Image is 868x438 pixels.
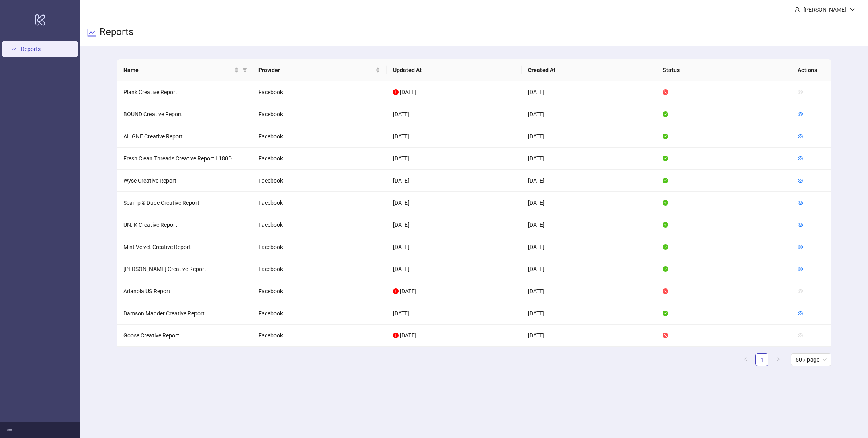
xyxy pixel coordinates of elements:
[252,258,387,280] td: Facebook
[791,353,831,366] div: Page Size
[117,214,252,236] td: UN:IK Creative Report
[743,357,748,362] span: left
[393,288,399,294] span: exclamation-circle
[756,354,768,366] a: 1
[798,222,803,228] a: eye
[400,288,416,294] span: [DATE]
[798,133,803,140] a: eye
[522,325,656,347] td: [DATE]
[798,177,803,184] a: eye
[400,89,416,95] span: [DATE]
[21,46,41,52] a: Reports
[798,156,803,161] span: eye
[663,89,668,95] span: stop
[772,353,784,366] button: right
[739,353,752,366] button: left
[663,266,668,272] span: check-circle
[252,125,387,148] td: Facebook
[387,148,521,170] td: [DATE]
[252,170,387,192] td: Facebook
[794,7,800,12] span: user
[798,333,803,338] span: eye
[798,178,803,183] span: eye
[772,353,784,366] li: Next Page
[522,125,656,148] td: [DATE]
[755,353,768,366] li: 1
[241,64,249,76] span: filter
[800,5,850,14] div: [PERSON_NAME]
[387,192,521,214] td: [DATE]
[776,357,780,362] span: right
[522,170,656,192] td: [DATE]
[393,89,399,95] span: exclamation-circle
[117,103,252,125] td: BOUND Creative Report
[739,353,752,366] li: Previous Page
[798,288,803,294] span: eye
[87,28,96,37] span: line-chart
[387,125,521,148] td: [DATE]
[798,111,803,117] span: eye
[522,236,656,258] td: [DATE]
[387,214,521,236] td: [DATE]
[522,103,656,125] td: [DATE]
[798,266,803,272] a: eye
[117,59,252,81] th: Name
[117,280,252,302] td: Adanola US Report
[522,258,656,280] td: [DATE]
[798,155,803,162] a: eye
[387,170,521,192] td: [DATE]
[117,125,252,148] td: ALIGNE Creative Report
[798,200,803,206] span: eye
[252,103,387,125] td: Facebook
[258,66,374,74] span: Provider
[522,280,656,302] td: [DATE]
[798,111,803,117] a: eye
[387,59,521,81] th: Updated At
[798,311,803,316] span: eye
[123,66,232,74] span: Name
[663,244,668,250] span: check-circle
[117,325,252,347] td: Goose Creative Report
[252,325,387,347] td: Facebook
[663,200,668,206] span: check-circle
[117,192,252,214] td: Scamp & Dude Creative Report
[850,7,855,12] span: down
[393,333,399,338] span: exclamation-circle
[522,59,656,81] th: Created At
[798,222,803,228] span: eye
[252,280,387,302] td: Facebook
[252,236,387,258] td: Facebook
[117,302,252,325] td: Damson Madder Creative Report
[6,427,12,433] span: menu-fold
[522,192,656,214] td: [DATE]
[663,222,668,228] span: check-circle
[663,111,668,117] span: check-circle
[663,311,668,316] span: check-circle
[663,333,668,338] span: stop
[663,134,668,139] span: check-circle
[663,178,668,183] span: check-circle
[387,103,521,125] td: [DATE]
[796,354,827,366] span: 50 / page
[798,134,803,139] span: eye
[522,214,656,236] td: [DATE]
[798,244,803,250] span: eye
[117,258,252,280] td: [PERSON_NAME] Creative Report
[798,266,803,272] span: eye
[798,199,803,206] a: eye
[252,302,387,325] td: Facebook
[798,244,803,250] a: eye
[791,59,831,81] th: Actions
[400,332,416,339] span: [DATE]
[387,258,521,280] td: [DATE]
[252,81,387,103] td: Facebook
[117,236,252,258] td: Mint Velvet Creative Report
[387,236,521,258] td: [DATE]
[252,148,387,170] td: Facebook
[387,302,521,325] td: [DATE]
[522,81,656,103] td: [DATE]
[242,68,247,72] span: filter
[252,214,387,236] td: Facebook
[252,59,387,81] th: Provider
[100,26,133,39] h3: Reports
